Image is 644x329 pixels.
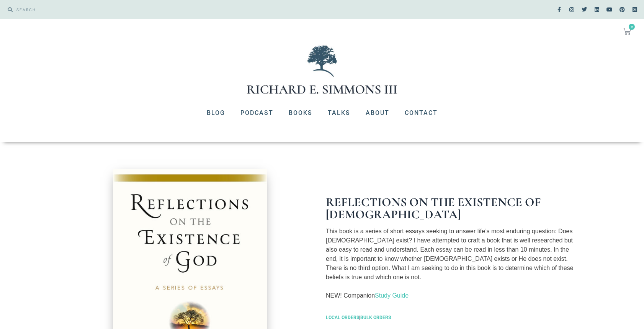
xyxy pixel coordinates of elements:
[375,292,409,299] a: Study Guide
[326,227,582,282] p: This book is a series of short essays seeking to answer life’s most enduring question: Does [DEMO...
[614,23,640,40] a: 0
[199,103,233,123] a: Blog
[326,291,582,300] p: NEW! Companion
[320,103,358,123] a: Talks
[326,314,582,321] p: |
[358,103,397,123] a: About
[326,315,359,320] a: LOCAL ORDERS
[360,315,391,320] a: BULK ORDERS
[629,24,635,30] span: 0
[233,103,281,123] a: Podcast
[397,103,445,123] a: Contact
[326,196,582,221] h1: Reflections on the Existence of [DEMOGRAPHIC_DATA]
[281,103,320,123] a: Books
[13,4,318,15] input: SEARCH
